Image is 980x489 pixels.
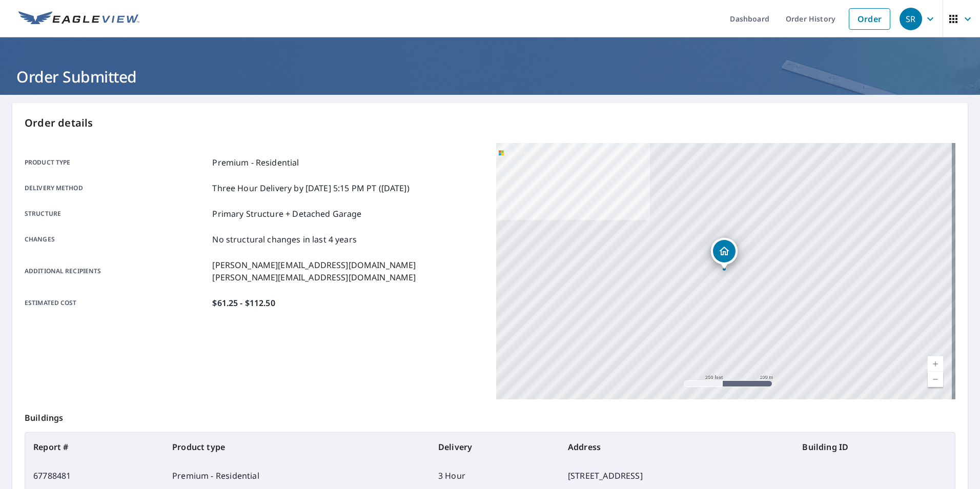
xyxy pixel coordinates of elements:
p: Structure [25,208,208,220]
th: Report # [25,433,164,461]
p: Estimated cost [25,297,208,309]
p: Changes [25,233,208,246]
p: $61.25 - $112.50 [212,297,275,309]
th: Building ID [794,433,955,461]
a: Current Level 17, Zoom Out [928,372,943,387]
p: No structural changes in last 4 years [212,233,357,246]
h1: Order Submitted [12,66,968,87]
th: Address [560,433,794,461]
p: [PERSON_NAME][EMAIL_ADDRESS][DOMAIN_NAME] [212,259,416,271]
div: SR [900,8,922,30]
p: [PERSON_NAME][EMAIL_ADDRESS][DOMAIN_NAME] [212,271,416,283]
a: Order [849,8,890,30]
div: Dropped pin, building 1, Residential property, 23158 Tranquil Springs Ln Katy, TX 77494 [711,238,738,270]
th: Delivery [430,433,560,461]
p: Primary Structure + Detached Garage [212,208,361,220]
p: Additional recipients [25,259,208,283]
p: Product type [25,156,208,169]
p: Buildings [25,399,955,432]
p: Three Hour Delivery by [DATE] 5:15 PM PT ([DATE]) [212,182,409,194]
p: Delivery method [25,182,208,194]
img: EV Logo [18,11,139,27]
p: Order details [25,115,955,131]
p: Premium - Residential [212,156,299,169]
th: Product type [164,433,430,461]
a: Current Level 17, Zoom In [928,356,943,372]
